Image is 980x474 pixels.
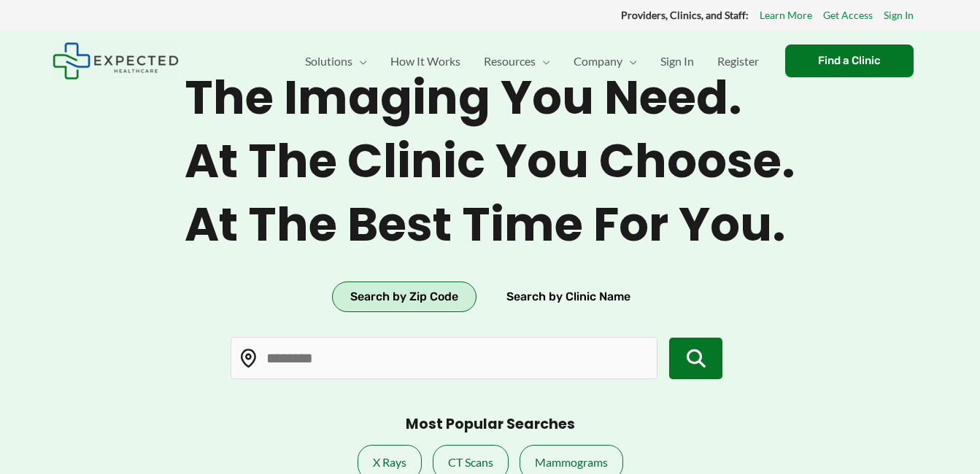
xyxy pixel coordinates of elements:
[649,36,706,87] a: Sign In
[488,281,649,312] button: Search by Clinic Name
[785,44,914,77] a: Find a Clinic
[332,281,477,312] button: Search by Zip Code
[185,133,795,190] span: At the clinic you choose.
[239,349,258,368] img: Location pin
[574,36,622,87] span: Company
[406,416,575,434] h3: Most Popular Searches
[621,9,749,21] strong: Providers, Clinics, and Staff:
[293,36,771,87] nav: Primary Site Navigation
[185,197,795,253] span: At the best time for you.
[823,6,873,25] a: Get Access
[53,42,179,79] img: Expected Healthcare Logo - side, dark font, small
[305,36,352,87] span: Solutions
[622,36,637,87] span: Menu Toggle
[185,70,795,126] span: The imaging you need.
[706,36,771,87] a: Register
[660,36,694,87] span: Sign In
[484,36,536,87] span: Resources
[562,36,649,87] a: CompanyMenu Toggle
[390,36,460,87] span: How It Works
[352,36,367,87] span: Menu Toggle
[717,36,759,87] span: Register
[884,6,914,25] a: Sign In
[472,36,562,87] a: ResourcesMenu Toggle
[379,36,472,87] a: How It Works
[760,6,812,25] a: Learn More
[293,36,379,87] a: SolutionsMenu Toggle
[536,36,550,87] span: Menu Toggle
